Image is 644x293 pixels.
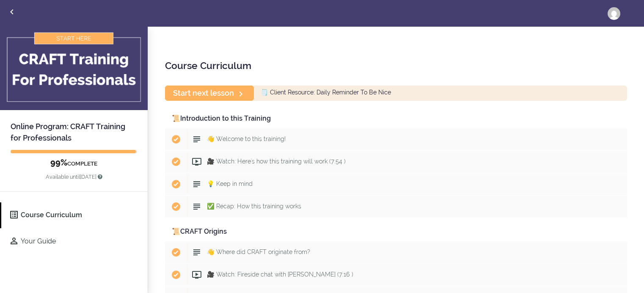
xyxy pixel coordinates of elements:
[165,86,254,100] a: Start next lesson
[608,7,620,20] img: laurie@wnyrecoverycoach.com
[80,174,96,180] span: [DATE]
[207,158,346,165] span: 🎥 Watch: Here's how this training will work (7:54 )
[165,196,627,218] a: Completed item ✅ Recap: How this training works
[7,7,17,17] svg: Back to courses
[207,249,310,255] span: 👋 Where did CRAFT originate from?
[207,271,353,278] span: 🎥 Watch: Fireside chat with [PERSON_NAME] (7:16 )
[0,0,23,25] a: Back to courses
[165,222,627,241] div: 📜CRAFT Origins
[165,264,187,286] span: Completed item
[165,109,627,128] div: 📜Introduction to this Training
[165,173,627,195] a: Completed item 💡 Keep in mind
[50,158,67,168] span: 99%
[165,264,627,286] a: Completed item 🎥 Watch: Fireside chat with [PERSON_NAME] (7:16 )
[165,151,187,173] span: Completed item
[165,151,627,173] a: Completed item 🎥 Watch: Here's how this training will work (7:54 )
[165,58,627,73] h2: Course Curriculum
[165,196,187,218] span: Completed item
[11,158,137,181] div: COMPLETE
[207,180,253,187] span: 💡 Keep in mind
[207,135,286,142] span: 👋 Welcome to this training!
[165,241,627,263] a: Completed item 👋 Where did CRAFT originate from?
[207,203,301,210] span: ✅ Recap: How this training works
[1,202,148,228] a: Course Curriculum
[165,128,187,150] span: Completed item
[1,229,148,254] a: Your Guide
[165,128,627,150] a: Completed item 👋 Welcome to this training!
[165,173,187,195] span: Completed item
[165,241,187,263] span: Completed item
[261,89,391,96] span: 🗒️ Client Resource: Daily Reminder To Be Nice
[11,169,137,181] p: Available until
